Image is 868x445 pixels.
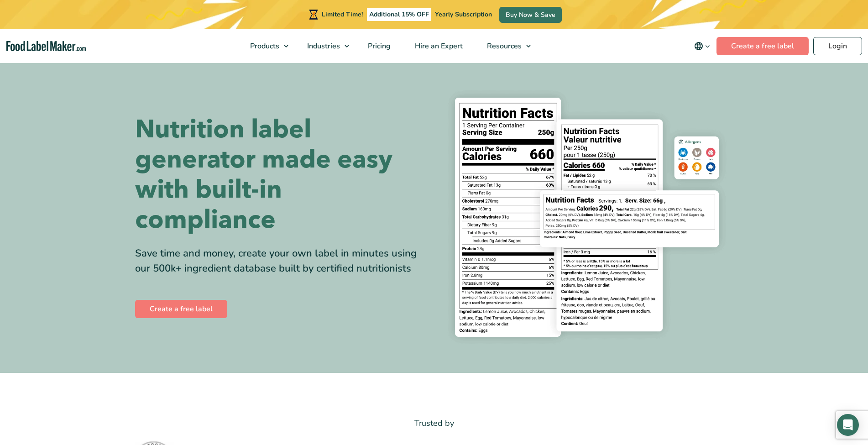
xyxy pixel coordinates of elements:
[295,29,354,63] a: Industries
[247,41,280,51] span: Products
[837,414,859,436] div: Open Intercom Messenger
[813,37,862,55] a: Login
[135,300,227,318] a: Create a free label
[412,41,464,51] span: Hire an Expert
[135,417,733,430] p: Trusted by
[716,37,809,55] a: Create a free label
[135,115,427,235] h1: Nutrition label generator made easy with built-in compliance
[304,41,341,51] span: Industries
[367,8,431,21] span: Additional 15% OFF
[499,7,562,23] a: Buy Now & Save
[403,29,473,63] a: Hire an Expert
[356,29,401,63] a: Pricing
[135,246,427,276] div: Save time and money, create your own label in minutes using our 500k+ ingredient database built b...
[475,29,535,63] a: Resources
[322,10,363,19] span: Limited Time!
[435,10,492,19] span: Yearly Subscription
[484,41,523,51] span: Resources
[365,41,392,51] span: Pricing
[238,29,293,63] a: Products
